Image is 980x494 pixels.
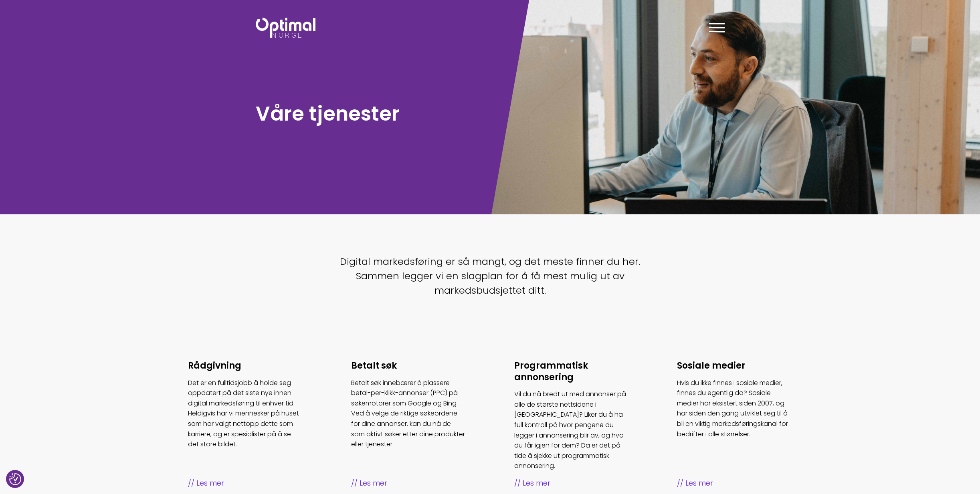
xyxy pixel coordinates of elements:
p: Vil du nå bredt ut med annonser på alle de største nettsidene i [GEOGRAPHIC_DATA]? Liker du å ha ... [514,389,629,471]
span: Les mer [514,478,629,489]
p: Hvis du ikke finnes i sosiale medier, finnes du egentlig da? Sosiale medier har eksistert siden 2... [677,378,792,440]
p: Betalt søk innebærer å plassere betal-per-klikk-annonser (PPC) på søkemotorer som Google og Bing.... [351,378,466,450]
a: Sosiale medier Hvis du ikke finnes i sosiale medier, finnes du egentlig da? Sosiale medier har ek... [677,360,792,489]
h3: Sosiale medier [677,360,792,372]
img: Optimal Norge [256,18,315,38]
img: Revisit consent button [9,473,21,485]
h3: Rådgivning [188,360,303,372]
a: Rådgivning Det er en fulltidsjobb å holde seg oppdatert på det siste nye innen digital markedsfør... [188,360,303,489]
h3: Betalt søk [351,360,466,372]
a: Programmatisk annonsering Vil du nå bredt ut med annonser på alle de største nettsidene i [GEOGRA... [514,360,629,489]
span: Les mer [188,478,303,489]
button: Samtykkepreferanser [9,473,21,485]
p: Digital markedsføring er så mangt, og det meste finner du her. Sammen legger vi en slagplan for å... [332,254,649,298]
span: Les mer [677,478,792,489]
span: Les mer [351,478,466,489]
h3: Programmatisk annonsering [514,360,629,383]
h1: Våre tjenester [256,101,486,127]
p: Det er en fulltidsjobb å holde seg oppdatert på det siste nye innen digital markedsføring til enh... [188,378,303,450]
a: Betalt søk Betalt søk innebærer å plassere betal-per-klikk-annonser (PPC) på søkemotorer som Goog... [351,360,466,489]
